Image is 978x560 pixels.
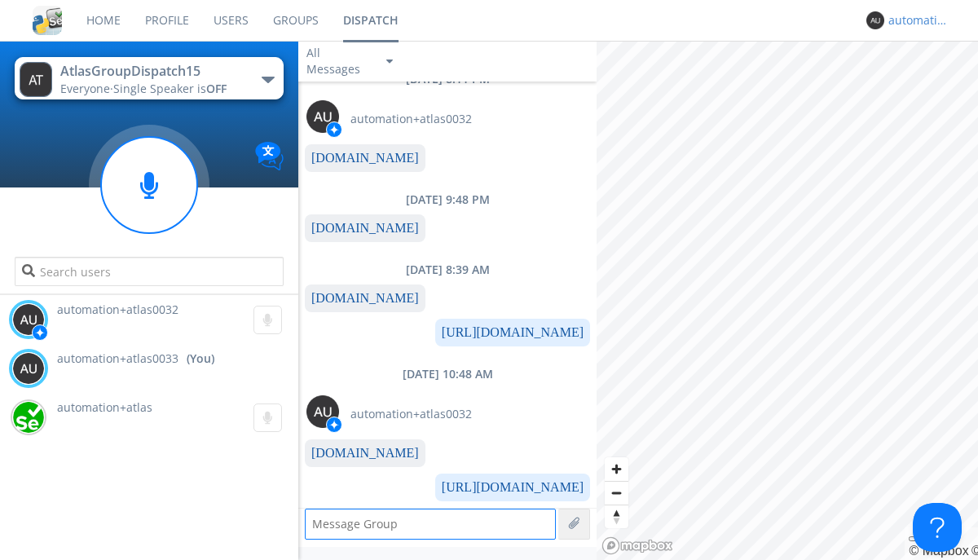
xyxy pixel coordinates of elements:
div: (You) [187,351,214,367]
img: cddb5a64eb264b2086981ab96f4c1ba7 [33,6,62,35]
a: [URL][DOMAIN_NAME] [442,325,584,339]
span: Reset bearing to north [605,505,628,528]
img: caret-down-sm.svg [386,60,393,64]
img: 373638.png [866,11,884,29]
span: Zoom out [605,482,628,505]
a: Mapbox logo [601,536,673,555]
button: AtlasGroupDispatch15Everyone·Single Speaker isOFF [15,57,283,99]
iframe: Toggle Customer Support [913,503,962,552]
span: automation+atlas0033 [57,351,178,367]
span: automation+atlas0032 [350,111,472,127]
img: 373638.png [20,62,52,97]
div: [DATE] 10:48 AM [298,366,597,382]
div: [DATE] 8:39 AM [298,262,597,278]
button: Toggle attribution [909,536,922,541]
span: Single Speaker is [113,81,227,96]
button: Zoom out [605,481,628,505]
img: 373638.png [306,395,339,428]
input: Search users [15,257,283,286]
img: 373638.png [12,303,45,336]
div: automation+atlas0033 [888,12,949,29]
span: automation+atlas0032 [350,406,472,422]
a: [DOMAIN_NAME] [311,221,419,235]
img: 373638.png [12,352,45,385]
img: d2d01cd9b4174d08988066c6d424eccd [12,401,45,434]
img: 373638.png [306,100,339,133]
img: Translation enabled [255,142,284,170]
div: AtlasGroupDispatch15 [60,62,244,81]
a: [DOMAIN_NAME] [311,291,419,305]
a: [DOMAIN_NAME] [311,446,419,460]
span: automation+atlas [57,399,152,415]
div: Everyone · [60,81,244,97]
div: [DATE] 9:48 PM [298,192,597,208]
a: Mapbox [909,544,968,558]
a: [DOMAIN_NAME] [311,151,419,165]
a: [URL][DOMAIN_NAME] [442,480,584,494]
button: Reset bearing to north [605,505,628,528]
div: All Messages [306,45,372,77]
span: automation+atlas0032 [57,302,178,317]
button: Zoom in [605,457,628,481]
span: OFF [206,81,227,96]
